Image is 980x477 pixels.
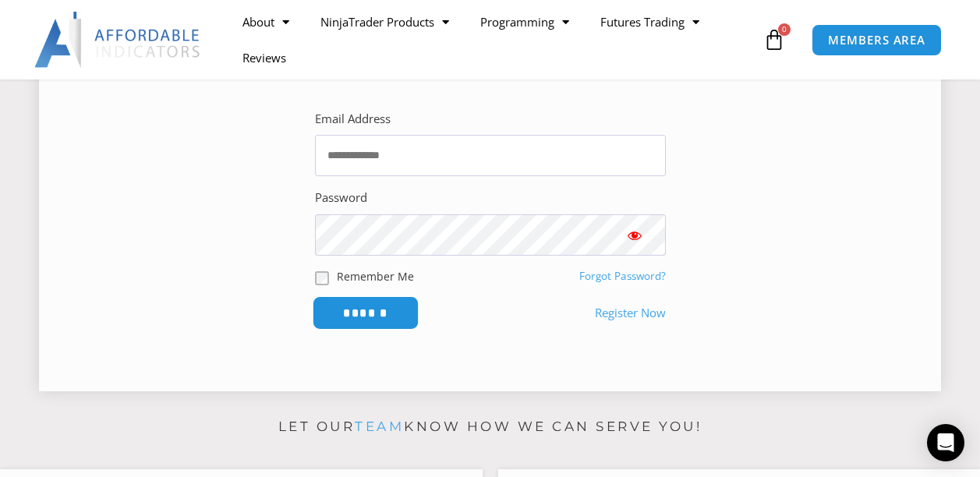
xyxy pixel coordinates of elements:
[465,4,585,40] a: Programming
[227,40,302,76] a: Reviews
[603,214,666,256] button: Show password
[828,34,925,46] span: MEMBERS AREA
[315,108,391,130] label: Email Address
[927,424,964,461] div: Open Intercom Messenger
[595,302,666,324] a: Register Now
[778,23,791,36] span: 0
[227,4,760,76] nav: Menu
[355,419,404,434] a: team
[227,4,305,40] a: About
[315,187,367,209] label: Password
[305,4,465,40] a: NinjaTrader Products
[337,268,414,284] label: Remember Me
[740,17,808,62] a: 0
[579,269,666,283] a: Forgot Password?
[812,24,942,56] a: MEMBERS AREA
[34,12,202,68] img: LogoAI | Affordable Indicators – NinjaTrader
[585,4,715,40] a: Futures Trading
